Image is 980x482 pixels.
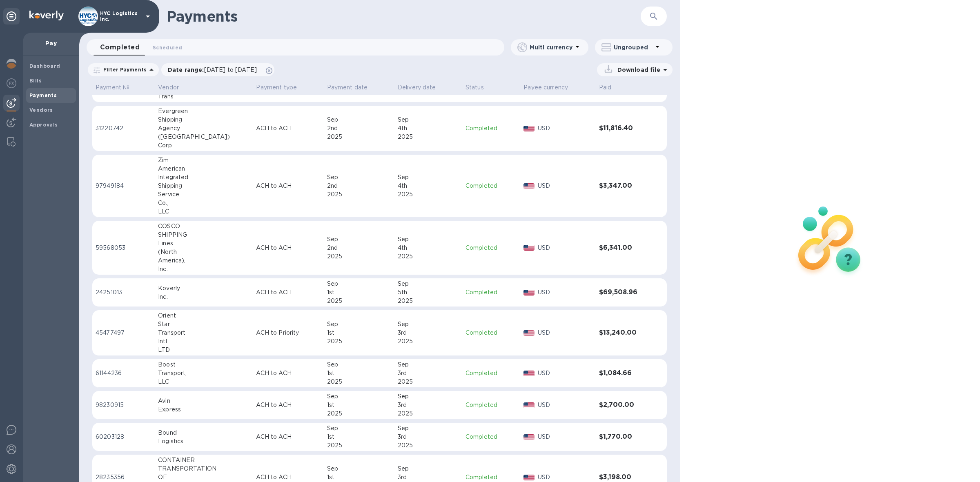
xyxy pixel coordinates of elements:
[398,173,459,182] div: Sep
[398,320,459,329] div: Sep
[158,248,249,256] div: (North
[158,156,249,164] div: Zim
[523,126,535,131] img: USD
[327,280,391,288] div: Sep
[327,329,391,337] div: 1st
[398,280,459,288] div: Sep
[158,437,249,446] div: Logistics
[398,369,459,378] div: 3rd
[327,252,391,261] div: 2025
[327,424,391,433] div: Sep
[167,8,641,25] h1: Payments
[256,83,307,92] span: Payment type
[398,337,459,346] div: 2025
[523,330,535,336] img: USD
[599,289,648,296] h3: $69,508.96
[256,401,320,409] p: ACH to ACH
[523,83,579,92] span: Payee currency
[158,190,249,199] div: Service
[96,369,151,378] p: 61144236
[158,116,249,124] div: Shipping
[96,83,140,92] span: Payment №
[327,297,391,305] div: 2025
[327,401,391,409] div: 1st
[158,337,249,346] div: Intl
[599,124,648,132] h3: $11,816.40
[465,401,517,409] p: Completed
[204,67,257,73] span: [DATE] to [DATE]
[398,392,459,401] div: Sep
[158,231,249,239] div: SHIPPING
[398,252,459,261] div: 2025
[398,401,459,409] div: 3rd
[100,11,141,22] p: HYC Logistics Inc.
[398,329,459,337] div: 3rd
[538,244,592,252] p: USD
[465,182,517,190] p: Completed
[256,329,320,337] p: ACH to Priority
[327,182,391,190] div: 2nd
[465,124,517,133] p: Completed
[465,244,517,252] p: Completed
[158,92,249,101] div: Trans
[327,235,391,244] div: Sep
[327,441,391,450] div: 2025
[327,360,391,369] div: Sep
[398,133,459,141] div: 2025
[327,244,391,252] div: 2nd
[96,473,151,482] p: 28235356
[327,320,391,329] div: Sep
[29,63,60,69] b: Dashboard
[158,429,249,437] div: Bound
[256,369,320,378] p: ACH to ACH
[158,265,249,273] div: Inc.
[523,434,535,440] img: USD
[327,473,391,482] div: 1st
[29,11,64,20] img: Logo
[614,43,653,51] p: Ungrouped
[256,244,320,252] p: ACH to ACH
[29,92,57,98] b: Payments
[256,433,320,441] p: ACH to ACH
[327,378,391,386] div: 2025
[158,405,249,414] div: Express
[158,320,249,329] div: Star
[158,464,249,473] div: TRANSPORTATION
[161,63,274,76] div: Date range:[DATE] to [DATE]
[398,360,459,369] div: Sep
[523,245,535,251] img: USD
[327,433,391,441] div: 1st
[168,66,261,74] p: Date range :
[398,83,436,92] p: Delivery date
[599,329,648,337] h3: $13,240.00
[398,124,459,133] div: 4th
[538,369,592,378] p: USD
[614,66,660,74] p: Download file
[158,222,249,231] div: COSCO
[29,39,73,47] p: Pay
[523,183,535,189] img: USD
[599,182,648,190] h3: $3,347.00
[538,473,592,482] p: USD
[398,409,459,418] div: 2025
[7,78,16,88] img: Foreign exchange
[29,107,53,113] b: Vendors
[530,43,572,51] p: Multi currency
[327,83,368,92] p: Payment date
[158,133,249,141] div: ([GEOGRAPHIC_DATA])
[599,401,648,409] h3: $2,700.00
[398,433,459,441] div: 3rd
[158,256,249,265] div: America),
[96,288,151,297] p: 24251013
[256,124,320,133] p: ACH to ACH
[100,42,140,53] span: Completed
[327,190,391,199] div: 2025
[158,124,249,133] div: Agency
[599,244,648,252] h3: $6,341.00
[398,83,447,92] span: Delivery date
[538,401,592,409] p: USD
[158,397,249,405] div: Avin
[158,378,249,386] div: LLC
[158,83,189,92] span: Vendor
[523,402,535,408] img: USD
